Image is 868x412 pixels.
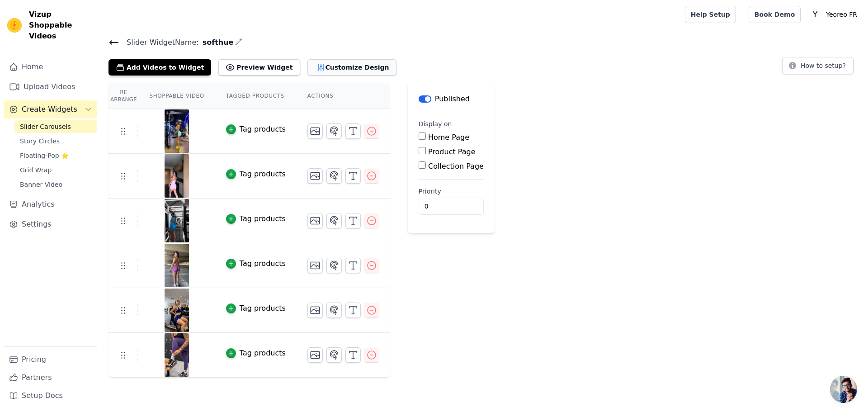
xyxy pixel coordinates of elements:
a: Floating-Pop ⭐ [14,149,97,162]
button: Change Thumbnail [307,258,323,273]
button: Customize Design [307,59,396,76]
div: Tag products [240,303,286,314]
div: Tag products [240,348,286,359]
a: Help Setup [685,6,736,23]
label: Collection Page [428,162,484,170]
img: vizup-images-1469.png [164,289,189,332]
a: How to setup? [782,63,854,72]
label: Home Page [428,133,469,142]
th: Tagged Products [215,83,297,109]
button: Tag products [226,258,286,269]
a: Grid Wrap [14,164,97,176]
span: Story Circles [20,137,60,146]
button: Change Thumbnail [307,213,323,228]
button: Change Thumbnail [307,168,323,184]
a: Book Demo [749,6,801,23]
a: Upload Videos [4,78,97,96]
button: Change Thumbnail [307,347,323,363]
span: Banner Video [20,180,62,189]
th: Actions [297,83,390,109]
button: Tag products [226,213,286,224]
th: Shoppable Video [138,83,215,109]
img: vizup-images-0de3.png [164,199,189,242]
div: Tag products [240,124,286,135]
img: vizup-images-6dc2.png [164,154,189,198]
legend: Display on [419,119,452,128]
button: Tag products [226,303,286,314]
p: Published [435,94,470,104]
img: vizup-images-3360.png [164,244,189,287]
div: Edit Name [235,36,242,48]
label: Product Page [428,147,476,156]
button: Tag products [226,124,286,135]
button: How to setup? [782,57,854,74]
img: Vizup [7,18,22,33]
a: Banner Video [14,178,97,191]
span: Grid Wrap [20,166,52,175]
a: Settings [4,215,97,233]
img: vizup-images-dff2.png [164,109,189,153]
button: Tag products [226,348,286,359]
span: Create Widgets [22,104,77,115]
a: Analytics [4,195,97,213]
div: Tag products [240,213,286,224]
a: Home [4,58,97,76]
img: vizup-images-8e9c.png [164,333,189,377]
span: Slider Carousels [20,122,71,131]
button: Create Widgets [4,100,97,118]
span: Slider Widget Name: [119,37,199,48]
div: Tag products [240,169,286,180]
button: Add Videos to Widget [108,59,211,76]
label: Priority [419,187,484,196]
a: Story Circles [14,135,97,147]
button: Change Thumbnail [307,303,323,318]
a: Pricing [4,350,97,369]
span: Vizup Shoppable Videos [29,9,94,42]
span: Floating-Pop ⭐ [20,151,69,160]
th: Re Arrange [108,83,138,109]
a: Slider Carousels [14,120,97,133]
p: Yeoreo FR [822,6,861,23]
button: Change Thumbnail [307,123,323,139]
a: 开放式聊天 [830,376,857,403]
button: Y Yeoreo FR [808,6,861,23]
a: Setup Docs [4,387,97,405]
div: Tag products [240,258,286,269]
span: softhue [199,37,234,48]
a: Partners [4,369,97,387]
text: Y [812,10,818,19]
button: Tag products [226,169,286,180]
button: Preview Widget [218,59,300,76]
